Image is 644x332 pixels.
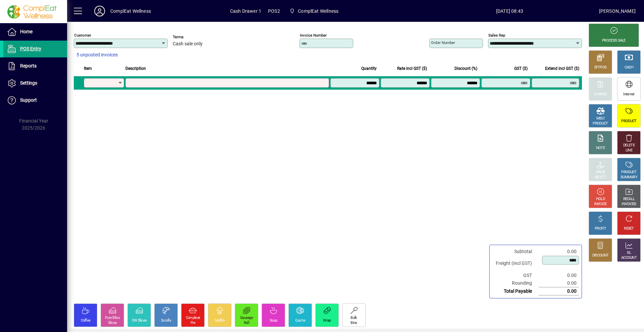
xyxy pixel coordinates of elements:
td: Freight (Incl GST) [492,255,539,272]
div: PRODUCT [621,119,636,124]
div: PROFIT [595,226,606,231]
td: Total Payable [492,287,539,295]
div: GL [627,250,631,255]
button: 5 unposted invoices [74,49,120,61]
span: Settings [20,80,37,86]
div: PRODUCT [621,170,636,175]
div: SUMMARY [621,175,637,180]
div: ComplEat Wellness [110,6,151,16]
span: Rate incl GST ($) [397,65,427,72]
div: HOLD [596,197,605,202]
td: 0.00 [539,272,579,279]
a: Home [3,23,67,40]
a: Settings [3,75,67,92]
span: Item [84,65,92,72]
div: INVOICES [622,202,636,207]
span: Cash sale only [173,41,203,47]
span: Support [20,97,37,103]
td: Rounding [492,279,539,287]
div: Scrolls [161,318,171,323]
td: 0.00 [539,248,579,255]
div: Soup [270,318,277,323]
div: Slices [108,321,117,326]
div: Internet [623,92,634,97]
button: Profile [89,5,110,17]
span: Reports [20,63,37,68]
div: Muffin [215,318,225,323]
div: Bins [351,321,357,326]
span: [DATE] 08:43 [420,6,599,16]
div: RESET [624,226,634,231]
span: Quantity [361,65,377,72]
div: CHARGE [594,92,607,97]
td: GST [492,272,539,279]
div: Sausage [240,316,253,321]
div: DISCOUNT [592,253,608,258]
div: [PERSON_NAME] [599,6,636,16]
mat-label: Order number [431,40,455,45]
div: INVOICE [594,202,606,207]
span: 5 unposted invoices [76,51,118,58]
div: CASH [625,65,633,70]
div: EFTPOS [594,65,607,70]
span: Terms [173,35,213,39]
div: RECALL [623,197,635,202]
span: Home [20,29,33,34]
div: Quiche [295,318,306,323]
div: PRICE [596,170,605,175]
div: ACCOUNT [621,255,637,260]
a: Reports [3,58,67,75]
div: Compleat [186,316,200,321]
mat-label: Invoice number [300,33,327,38]
div: CW Slices [132,318,147,323]
span: Discount (%) [454,65,477,72]
a: Support [3,92,67,109]
div: DELETE [623,143,635,148]
div: Bulk [351,316,357,321]
span: ComplEat Wellness [287,5,341,17]
td: 0.00 [539,287,579,295]
span: Description [125,65,146,72]
span: Extend incl GST ($) [545,65,579,72]
span: Cash Drawer 1 [230,6,261,16]
div: Roll [244,321,249,326]
mat-label: Sales rep [488,33,505,38]
span: ComplEat Wellness [298,6,338,16]
div: Pie [191,321,195,326]
div: NOTE [596,146,605,151]
div: SELECT [595,175,606,180]
div: Pure Bliss [105,316,120,321]
td: Subtotal [492,248,539,255]
div: PRODUCT [593,121,608,126]
span: POS Entry [20,46,41,51]
mat-label: Customer [74,33,91,38]
div: Wrap [323,318,331,323]
div: Coffee [81,318,91,323]
div: MISC [596,116,604,121]
div: LINE [626,148,632,153]
div: PROCESS SALE [602,38,626,43]
td: 0.00 [539,279,579,287]
span: POS2 [268,6,280,16]
span: GST ($) [514,65,528,72]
